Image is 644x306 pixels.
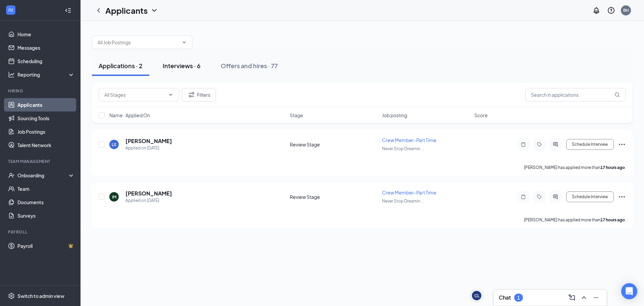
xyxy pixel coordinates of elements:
[290,112,303,119] span: Stage
[125,145,172,151] div: Applied on [DATE]
[524,217,626,223] p: [PERSON_NAME] has applied more than .
[382,137,436,143] span: Crew Member-Part Time
[580,294,588,302] svg: ChevronUp
[621,283,637,299] div: Open Intercom Messenger
[17,41,75,54] a: Messages
[8,88,73,94] div: Hiring
[7,7,14,13] svg: WorkstreamLogo
[382,189,436,195] span: Crew Member-Part Time
[98,39,179,46] input: All Job Postings
[125,190,172,197] h5: [PERSON_NAME]
[17,293,64,299] div: Switch to admin view
[551,194,559,200] svg: ActiveChat
[566,191,614,202] button: Schedule Interview
[567,292,577,303] button: ComposeMessage
[125,197,172,204] div: Applied on [DATE]
[17,71,75,78] div: Reporting
[17,209,75,222] a: Surveys
[618,193,626,201] svg: Ellipses
[8,71,15,78] svg: Analysis
[17,54,75,68] a: Scheduling
[535,142,543,147] svg: Tag
[17,98,75,112] a: Applicants
[618,140,626,148] svg: Ellipses
[109,112,150,119] span: Name · Applied On
[17,28,75,41] a: Home
[168,92,173,97] svg: ChevronDown
[182,88,216,101] button: Filter Filters
[105,5,148,16] h1: Applicants
[566,139,614,150] button: Schedule Interview
[519,142,527,147] svg: Note
[592,6,600,14] svg: Notifications
[607,6,615,14] svg: QuestionInfo
[8,159,73,164] div: Team Management
[290,193,378,200] div: Review Stage
[65,7,71,14] svg: Collapse
[568,294,576,302] svg: ComposeMessage
[181,40,187,45] svg: ChevronDown
[592,294,600,302] svg: Minimize
[519,194,527,200] svg: Note
[382,199,424,204] span: Never Stop Dreamin ...
[474,293,479,299] div: CL
[8,293,15,299] svg: Settings
[499,294,511,301] h3: Chat
[535,194,543,200] svg: Tag
[17,182,75,195] a: Team
[95,6,103,14] svg: ChevronLeft
[290,141,378,148] div: Review Stage
[382,146,424,151] span: Never Stop Dreamin ...
[17,112,75,125] a: Sourcing Tools
[112,142,116,147] div: LS
[591,292,601,303] button: Minimize
[221,61,278,70] div: Offers and hires · 77
[163,61,201,70] div: Interviews · 6
[579,292,589,303] button: ChevronUp
[17,138,75,152] a: Talent Network
[8,229,73,235] div: Payroll
[600,217,625,222] b: 17 hours ago
[112,194,116,200] div: IM
[99,61,143,70] div: Applications · 2
[517,295,520,301] div: 1
[8,172,15,179] svg: UserCheck
[474,112,488,119] span: Score
[17,239,75,253] a: PayrollCrown
[125,137,172,145] h5: [PERSON_NAME]
[524,165,626,170] p: [PERSON_NAME] has applied more than .
[525,88,626,101] input: Search in applications
[600,165,625,170] b: 17 hours ago
[17,125,75,138] a: Job Postings
[104,91,165,98] input: All Stages
[17,195,75,209] a: Documents
[623,7,629,13] div: BH
[551,142,559,147] svg: ActiveChat
[187,91,196,99] svg: Filter
[382,112,407,119] span: Job posting
[614,92,620,97] svg: MagnifyingGlass
[17,172,69,179] div: Onboarding
[150,6,158,14] svg: ChevronDown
